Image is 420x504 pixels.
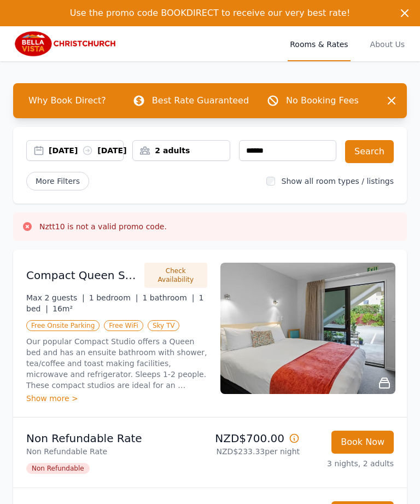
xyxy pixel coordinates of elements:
p: Non Refundable Rate [26,446,206,457]
span: Non Refundable [26,463,90,474]
span: Use the promo code BOOKDIRECT to receive our very best rate! [70,8,351,18]
h3: Nztt10 is not a valid promo code. [39,221,167,232]
button: Search [345,140,394,163]
span: Why Book Direct? [20,90,115,112]
p: Non Refundable Rate [26,431,206,446]
button: Book Now [331,431,394,454]
p: NZD$233.33 per night [214,446,300,457]
p: No Booking Fees [286,94,359,107]
p: Best Rate Guaranteed [152,94,249,107]
div: Show more > [26,393,207,404]
span: 16m² [52,304,73,313]
div: 2 adults [133,145,229,156]
label: Show all room types / listings [282,177,394,186]
a: Rooms & Rates [288,26,350,61]
img: Bella Vista Christchurch [13,31,118,57]
span: Free WiFi [104,320,143,331]
span: Sky TV [148,320,180,331]
span: Free Onsite Parking [26,320,100,331]
p: 3 nights, 2 adults [308,458,394,469]
h3: Compact Queen Studio [26,268,138,283]
a: About Us [368,26,407,61]
span: 1 bedroom | [89,293,138,302]
div: [DATE] [DATE] [49,145,123,156]
span: Max 2 guests | [26,293,85,302]
p: NZD$700.00 [214,431,300,446]
p: Our popular Compact Studio offers a Queen bed and has an ensuite bathroom with shower, tea/coffee... [26,336,207,391]
span: More Filters [26,172,89,190]
button: Check Availability [144,263,207,288]
span: 1 bathroom | [142,293,194,302]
